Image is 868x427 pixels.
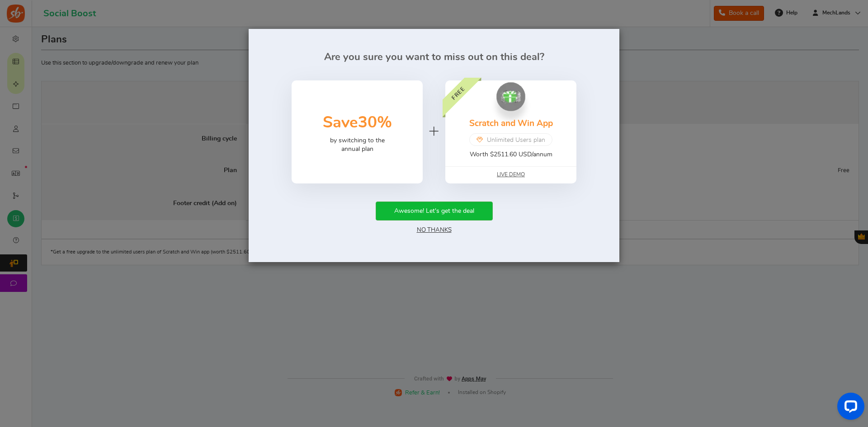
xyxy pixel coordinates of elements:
span: 30% [358,115,392,131]
span: Unlimited Users plan [487,136,545,145]
div: FREE [429,64,486,121]
a: Live Demo [497,171,525,178]
a: Scratch and Win App [469,119,553,128]
h2: Are you sure you want to miss out on this deal? [262,52,606,62]
a: No Thanks [417,227,452,233]
img: Scratch and Win [496,82,525,111]
h3: Save [323,110,392,136]
p: Worth $2511.60 USD/annum [470,150,552,160]
iframe: LiveChat chat widget [830,389,868,427]
p: by switching to the annual plan [330,136,385,154]
button: Awesome! Let's get the deal [376,202,493,221]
